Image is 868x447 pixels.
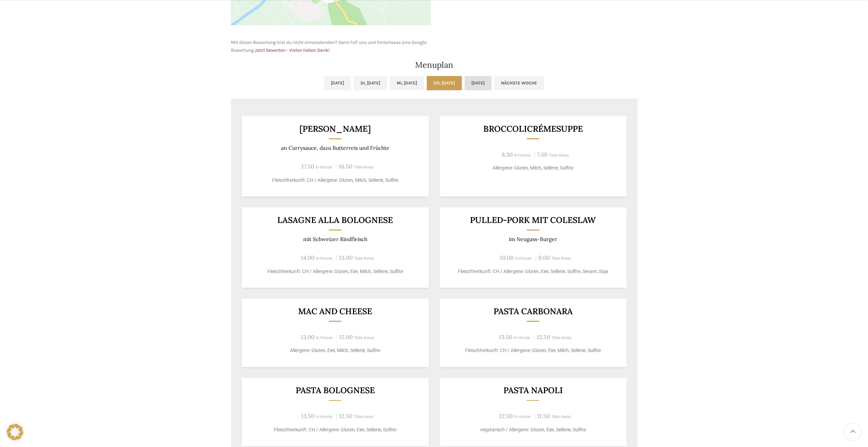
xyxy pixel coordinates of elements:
span: In-House [514,153,531,158]
span: 11.50 [537,412,550,420]
p: mit Schweizer Rindfleisch [250,236,420,242]
p: im Neugass-Burger [448,236,618,242]
span: In-House [515,256,532,261]
h3: LASAGNE ALLA BOLOGNESE [250,216,420,224]
p: Fleischherkunft: CH / Allergene: Gluten, Eier, Sellerie, Sulfite, Sesam, Soja [448,268,618,275]
a: [DATE] [465,76,491,90]
span: 13.50 [499,333,512,341]
span: 12.00 [339,333,353,341]
p: Fleischherkunft: CH / Allergene: Gluten, Milch, Sellerie, Sulfite [250,177,420,184]
a: Di, [DATE] [354,76,387,90]
a: Scroll to top button [844,423,861,440]
p: Allergene: Gluten, Eier, Milch, Sellerie, Sulfite [250,347,420,354]
span: 13.50 [301,412,314,420]
span: Take-Away [354,165,374,170]
span: Take-Away [551,256,571,261]
a: Nächste Woche [494,76,544,90]
span: 9.00 [538,254,550,261]
span: 12.50 [339,412,352,420]
p: Fleischherkunft: CH / Allergene: Gluten, Eier, Milch, Sellerie, Sulfite [250,268,420,275]
span: In-House [514,335,530,340]
p: vegetarisch / Allergene: Gluten, Eier, Sellerie, Sulfite [448,426,618,433]
a: [DATE] [324,76,351,90]
span: 16.50 [339,163,352,170]
span: In-House [316,256,333,261]
span: Take-Away [549,153,569,158]
span: 12.50 [537,333,550,341]
span: 14.00 [301,254,314,261]
h3: [PERSON_NAME] [250,125,420,133]
span: Take-Away [551,335,572,340]
span: 17.50 [301,163,314,170]
a: Do, [DATE] [427,76,462,90]
span: Take-Away [354,414,374,419]
span: Take-Away [354,335,374,340]
span: 13.00 [301,333,314,341]
span: Take-Away [354,256,374,261]
a: Jetzt bewerten - Vielen lieben Dank! [255,47,330,53]
span: Take-Away [551,414,571,419]
h3: Pasta Bolognese [250,386,420,395]
h3: Broccolicrémesuppe [448,125,618,133]
h3: Mac and Cheese [250,307,420,316]
span: 10.00 [500,254,514,261]
h3: Pasta Napoli [448,386,618,395]
span: 12.50 [499,412,513,420]
h3: Pulled-Pork mit Coleslaw [448,216,618,224]
p: Allergene: Gluten, Milch, Sellerie, Sulfite [448,164,618,172]
h2: Menuplan [231,61,637,69]
p: Fleischherkunft: CH / Allergene: Gluten, Eier, Milch, Sellerie, Sulfite [448,347,618,354]
a: Mi, [DATE] [390,76,424,90]
span: 7.50 [537,151,547,158]
span: 13.00 [339,254,353,261]
span: In-House [514,414,531,419]
span: 8.30 [502,151,513,158]
p: Fleischherkunft: CH / Allergene: Gluten, Eier, Sellerie, Sulfite [250,426,420,433]
p: Mit dieser Bewertung bist du nicht einverstanden? Dann hilf uns und hinterlasse eine Google Bewer... [231,39,431,54]
span: In-House [316,414,333,419]
h3: Pasta Carbonara [448,307,618,316]
span: In-House [316,335,333,340]
span: In-House [315,165,332,170]
p: an Currysauce, dazu Butterreis und Früchte [250,145,420,151]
